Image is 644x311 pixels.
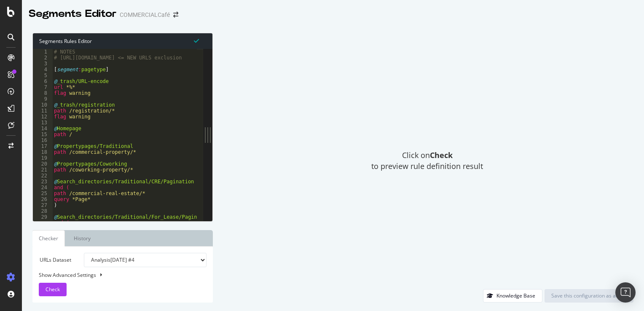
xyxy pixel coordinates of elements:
label: URLs Dataset [32,253,78,267]
span: Click on to preview rule definition result [371,150,483,172]
div: Save this configuration as active [551,292,627,299]
div: 13 [33,120,53,126]
div: Open Intercom Messenger [615,282,636,303]
div: 30 [33,220,53,226]
div: 24 [33,185,53,190]
div: Segments Rules Editor [33,33,212,49]
div: 6 [33,78,53,84]
div: 3 [33,61,53,67]
div: Show Advanced Settings [32,271,200,279]
div: 11 [33,108,53,114]
button: Save this configuration as active [545,289,633,303]
div: 25 [33,190,53,196]
a: Knowledge Base [483,292,542,299]
div: 22 [33,173,53,179]
div: 19 [33,155,53,161]
div: 21 [33,167,53,173]
div: 2 [33,55,53,61]
div: 23 [33,179,53,185]
div: 16 [33,137,53,143]
div: 26 [33,196,53,202]
div: arrow-right-arrow-left [173,12,178,18]
div: Segments Editor [29,7,116,21]
a: History [67,230,97,247]
span: Syntax is valid [194,37,199,45]
button: Knowledge Base [483,289,542,303]
div: 12 [33,114,53,120]
div: 7 [33,84,53,90]
a: Checker [32,230,65,247]
div: Knowledge Base [496,292,535,299]
div: 14 [33,126,53,131]
div: COMMERCIALCafé [120,11,170,19]
div: 15 [33,131,53,137]
button: Check [39,283,67,296]
div: 20 [33,161,53,167]
div: 18 [33,149,53,155]
div: 8 [33,90,53,96]
div: 10 [33,102,53,108]
div: 28 [33,208,53,214]
div: 27 [33,202,53,208]
div: 1 [33,49,53,55]
div: 17 [33,143,53,149]
strong: Check [430,150,453,160]
div: 4 [33,67,53,72]
div: 5 [33,72,53,78]
div: 9 [33,96,53,102]
span: Check [46,286,60,293]
div: 29 [33,214,53,220]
